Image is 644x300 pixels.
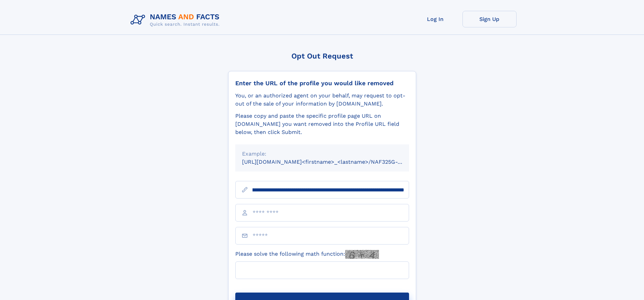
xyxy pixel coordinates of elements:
[235,112,409,136] div: Please copy and paste the specific profile page URL on [DOMAIN_NAME] you want removed into the Pr...
[408,11,462,27] a: Log In
[462,11,517,27] a: Sign Up
[242,159,422,165] small: [URL][DOMAIN_NAME]<firstname>_<lastname>/NAF325G-xxxxxxxx
[235,92,409,108] div: You, or an authorized agent on your behalf, may request to opt-out of the sale of your informatio...
[242,150,402,158] div: Example:
[235,79,409,87] div: Enter the URL of the profile you would like removed
[228,52,416,60] div: Opt Out Request
[128,11,225,29] img: Logo Names and Facts
[235,250,379,259] label: Please solve the following math function:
